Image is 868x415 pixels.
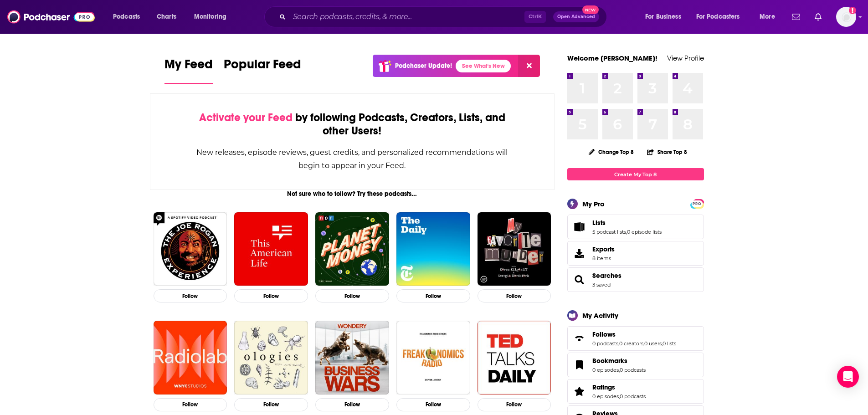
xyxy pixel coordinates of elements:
[692,200,703,207] span: PRO
[478,212,551,286] a: My Favorite Murder with Karen Kilgariff and Georgia Hardstark
[234,212,308,286] img: This American Life
[396,321,470,395] a: Freakonomics Radio
[582,311,618,320] div: My Activity
[644,340,662,347] a: 0 users
[811,9,825,25] a: Show notifications dropdown
[582,200,605,208] div: My Pro
[164,56,213,84] a: My Feed
[592,357,646,365] a: Bookmarks
[7,8,95,26] img: Podchaser - Follow, Share and Rate Podcasts
[592,330,676,338] a: Follows
[164,56,213,77] span: My Feed
[234,398,308,411] button: Follow
[154,321,227,395] img: Radiolab
[592,383,615,391] span: Ratings
[224,56,301,84] a: Popular Feed
[199,111,293,124] span: Activate your Feed
[396,289,470,302] button: Follow
[151,10,182,24] a: Charts
[619,340,643,347] a: 0 creators
[592,219,662,227] a: Lists
[557,15,595,19] span: Open Advanced
[154,398,227,411] button: Follow
[570,332,589,345] a: Follows
[849,7,856,14] svg: Add a profile image
[113,10,140,23] span: Podcasts
[567,379,704,404] span: Ratings
[570,385,589,398] a: Ratings
[626,229,627,235] span: ,
[592,330,616,338] span: Follows
[315,321,389,395] img: Business Wars
[289,10,524,24] input: Search podcasts, credits, & more...
[592,272,621,280] span: Searches
[592,383,646,391] a: Ratings
[837,366,859,388] div: Open Intercom Messenger
[273,6,616,27] div: Search podcasts, credits, & more...
[570,359,589,371] a: Bookmarks
[592,367,619,373] a: 0 episodes
[396,212,470,286] img: The Daily
[619,367,620,373] span: ,
[567,54,657,62] a: Welcome [PERSON_NAME]!
[592,229,626,235] a: 5 podcast lists
[154,289,227,302] button: Follow
[570,220,589,233] a: Lists
[592,393,619,400] a: 0 episodes
[570,247,589,260] span: Exports
[157,10,176,23] span: Charts
[567,168,704,180] a: Create My Top 8
[592,255,615,261] span: 8 items
[619,393,620,400] span: ,
[196,111,509,138] div: by following Podcasts, Creators, Lists, and other Users!
[315,398,389,411] button: Follow
[753,10,786,24] button: open menu
[592,357,627,365] span: Bookmarks
[224,56,301,77] span: Popular Feed
[524,11,546,23] span: Ctrl K
[620,393,646,400] a: 0 podcasts
[836,7,856,27] img: User Profile
[647,143,688,161] button: Share Top 8
[639,10,693,24] button: open menu
[696,10,740,23] span: For Podcasters
[196,146,509,172] div: New releases, episode reviews, guest credits, and personalized recommendations will begin to appe...
[592,245,615,253] span: Exports
[396,398,470,411] button: Follow
[194,10,226,23] span: Monitoring
[663,340,676,347] a: 0 lists
[395,62,452,70] p: Podchaser Update!
[620,367,646,373] a: 0 podcasts
[150,190,555,198] div: Not sure who to follow? Try these podcasts...
[154,212,227,286] img: The Joe Rogan Experience
[662,340,663,347] span: ,
[234,289,308,302] button: Follow
[788,9,804,25] a: Show notifications dropdown
[478,289,551,302] button: Follow
[478,321,551,395] img: TED Talks Daily
[667,54,704,62] a: View Profile
[645,10,681,23] span: For Business
[643,340,644,347] span: ,
[567,215,704,239] span: Lists
[188,10,238,24] button: open menu
[760,10,775,23] span: More
[315,212,389,286] img: Planet Money
[456,60,511,72] a: See What's New
[478,398,551,411] button: Follow
[234,321,308,395] img: Ologies with Alie Ward
[583,146,640,158] button: Change Top 8
[315,289,389,302] button: Follow
[692,200,703,207] a: PRO
[567,326,704,351] span: Follows
[567,353,704,377] span: Bookmarks
[592,282,611,288] a: 3 saved
[567,267,704,292] span: Searches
